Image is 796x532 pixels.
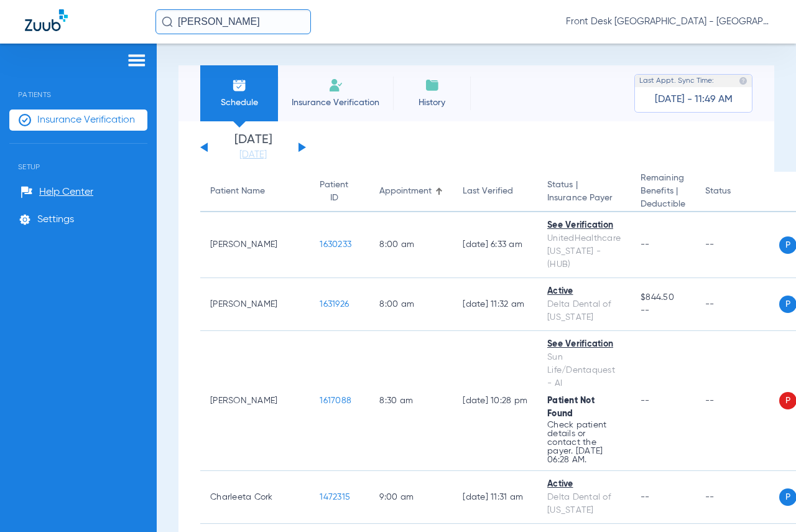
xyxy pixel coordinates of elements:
[379,185,443,198] div: Appointment
[402,96,461,109] span: History
[379,185,432,198] div: Appointment
[641,198,685,211] span: Deductible
[641,493,650,502] span: --
[639,75,714,87] span: Last Appt. Sync Time:
[287,96,384,109] span: Insurance Verification
[425,78,440,93] img: History
[547,338,621,351] div: See Verification
[210,96,269,109] span: Schedule
[655,93,733,106] span: [DATE] - 11:49 AM
[320,300,349,309] span: 1631926
[200,212,310,278] td: [PERSON_NAME]
[537,172,631,212] th: Status |
[369,278,453,331] td: 8:00 AM
[547,285,621,298] div: Active
[547,219,621,232] div: See Verification
[320,396,351,405] span: 1617088
[463,185,513,198] div: Last Verified
[547,396,595,418] span: Patient Not Found
[39,186,93,198] span: Help Center
[210,185,265,198] div: Patient Name
[453,331,537,471] td: [DATE] 10:28 PM
[210,185,300,198] div: Patient Name
[369,212,453,278] td: 8:00 AM
[216,149,290,161] a: [DATE]
[547,192,621,205] span: Insurance Payer
[463,185,527,198] div: Last Verified
[547,232,621,271] div: UnitedHealthcare [US_STATE] - (HUB)
[453,212,537,278] td: [DATE] 6:33 AM
[547,298,621,324] div: Delta Dental of [US_STATE]
[369,471,453,524] td: 9:00 AM
[9,144,147,171] span: Setup
[453,278,537,331] td: [DATE] 11:32 AM
[21,186,93,198] a: Help Center
[547,491,621,517] div: Delta Dental of [US_STATE]
[232,78,247,93] img: Schedule
[695,331,779,471] td: --
[320,493,350,502] span: 1472315
[547,421,621,464] p: Check patient details or contact the payer. [DATE] 06:28 AM.
[200,471,310,524] td: Charleeta Cork
[547,351,621,390] div: Sun Life/Dentaquest - AI
[734,472,796,532] iframe: Chat Widget
[320,179,348,205] div: Patient ID
[369,331,453,471] td: 8:30 AM
[37,213,74,226] span: Settings
[695,471,779,524] td: --
[37,114,135,126] span: Insurance Verification
[641,396,650,405] span: --
[641,304,685,317] span: --
[641,240,650,249] span: --
[127,53,147,68] img: hamburger-icon
[216,134,290,161] li: [DATE]
[739,77,747,85] img: last sync help info
[641,291,685,304] span: $844.50
[631,172,695,212] th: Remaining Benefits |
[695,172,779,212] th: Status
[162,16,173,27] img: Search Icon
[200,331,310,471] td: [PERSON_NAME]
[320,179,359,205] div: Patient ID
[328,78,343,93] img: Manual Insurance Verification
[566,16,771,28] span: Front Desk [GEOGRAPHIC_DATA] - [GEOGRAPHIC_DATA] | My Community Dental Centers
[695,212,779,278] td: --
[9,72,147,99] span: Patients
[695,278,779,331] td: --
[453,471,537,524] td: [DATE] 11:31 AM
[25,9,68,31] img: Zuub Logo
[200,278,310,331] td: [PERSON_NAME]
[547,478,621,491] div: Active
[320,240,351,249] span: 1630233
[155,9,311,34] input: Search for patients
